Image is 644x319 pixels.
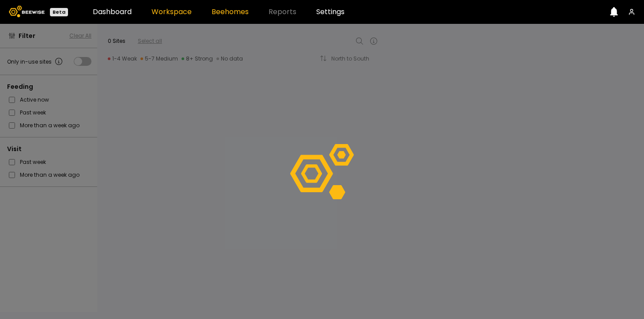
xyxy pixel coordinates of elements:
a: Dashboard [93,8,132,15]
div: Beta [50,8,68,16]
img: Beewise logo [9,6,45,17]
span: Reports [269,8,296,15]
a: Workspace [152,8,192,15]
a: Beehomes [212,8,249,15]
a: Settings [316,8,345,15]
